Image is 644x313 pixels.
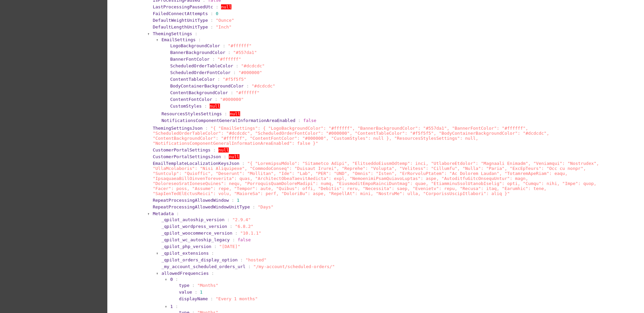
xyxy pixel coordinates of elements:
[230,90,233,95] span: :
[230,111,240,116] span: null
[210,104,220,109] span: null
[170,50,225,55] span: BannerBackgroundColor
[153,11,208,16] span: FailedConnectAttempts
[232,237,235,242] span: :
[216,24,231,29] span: "Inch"
[211,18,213,23] span: :
[153,198,229,203] span: RepeatProcessingAllowedWindow
[200,290,203,295] span: 1
[233,50,257,55] span: "#557da1"
[220,97,244,102] span: "#000000"
[170,57,209,62] span: BannerFontColor
[246,257,267,262] span: "hosted"
[175,277,178,282] span: :
[252,83,275,88] span: "#dcdcdc"
[215,97,217,102] span: :
[161,231,232,236] span: _qpilot_woocommerce_version
[170,77,215,82] span: ContentTableColor
[228,43,252,48] span: "#ffffff"
[161,237,230,242] span: _qpilot_wc_autoship_legacy
[179,296,208,301] span: displayName
[161,217,224,222] span: _qpilot_autoship_version
[246,83,249,88] span: :
[298,118,301,123] span: :
[228,50,231,55] span: :
[216,4,218,9] span: :
[235,224,254,229] span: "6.8.2"
[212,57,215,62] span: :
[216,296,258,301] span: "Every 1 months"
[170,83,244,88] span: BodyContainerBackgroundColor
[153,211,174,216] span: Metadata
[211,271,214,276] span: :
[242,161,245,166] span: :
[161,111,222,116] span: ResourcesStylesSettings
[240,257,243,262] span: :
[153,126,203,131] span: ThemingSettingsJson
[176,211,179,216] span: :
[223,77,246,82] span: "#f5f5f5"
[219,244,240,249] span: "[DATE]"
[153,31,192,36] span: ThemingSettings
[224,111,227,116] span: :
[195,290,197,295] span: :
[221,4,231,9] span: null
[153,4,213,9] span: LastProcessingPausedUtc
[153,126,549,146] span: "{ "EmailSettings": { "LogoBackgroundColor": "#ffffff", "BannerBackgroundColor": "#557da1", "Bann...
[233,70,236,75] span: :
[217,57,241,62] span: "#ffffff"
[153,147,210,152] span: CustomerPortalSettings
[153,18,208,23] span: DefaultWeightUnitType
[161,271,209,276] span: allowedFrequencies
[170,104,202,109] span: CustomStyles
[153,154,221,159] span: CustomerPortalSettingsJson
[198,37,201,42] span: :
[170,43,220,48] span: LogoBackgroundColor
[161,244,211,249] span: _qpilot_php_version
[205,126,208,131] span: :
[179,283,189,288] span: type
[216,18,234,23] span: "Ounce"
[236,63,238,68] span: :
[211,11,213,16] span: :
[210,296,213,301] span: :
[235,231,238,236] span: :
[238,70,262,75] span: "#000000"
[253,264,335,269] span: "/my-account/scheduled-orders/"
[231,198,234,203] span: :
[153,204,250,209] span: RepeatProcessingAllowedWindowUnitType
[253,204,255,209] span: :
[216,11,218,16] span: 0
[170,277,173,282] span: 0
[170,70,230,75] span: ScheduledOrderFontColor
[195,31,198,36] span: :
[161,251,209,256] span: _qpilot_extensions
[236,90,259,95] span: "#ffffff"
[229,154,239,159] span: null
[153,161,239,166] span: EmailTemplateLocalizationKeysJson
[232,217,251,222] span: "2.9.4"
[153,161,599,196] span: "{ "LoremipsuMdolo": "Sitametco Adipi", "ElitseddoEiusmOdtemp": inci, "UtlaboreEtdolor": "Magnaal...
[170,97,212,102] span: ContentFontColor
[170,90,228,95] span: ContentBackgroundColor
[161,257,237,262] span: _qpilot_orders_display_option
[153,24,208,29] span: DefaultLengthUnitType
[175,304,178,309] span: :
[217,77,220,82] span: :
[237,198,239,203] span: 1
[204,104,207,109] span: :
[192,283,195,288] span: :
[213,147,216,152] span: :
[241,63,265,68] span: "#dcdcdc"
[161,118,295,123] span: NotificationsComponentGeneralInformationAreaEnabled
[218,147,229,152] span: null
[170,63,233,68] span: ScheduledOrderTableColor
[223,43,225,48] span: :
[240,231,261,236] span: "10.1.1"
[303,118,316,123] span: false
[161,264,245,269] span: _my_account_scheduled_orders_url
[227,217,230,222] span: :
[258,204,273,209] span: "Days"
[161,224,227,229] span: _qpilot_wordpress_version
[224,154,226,159] span: :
